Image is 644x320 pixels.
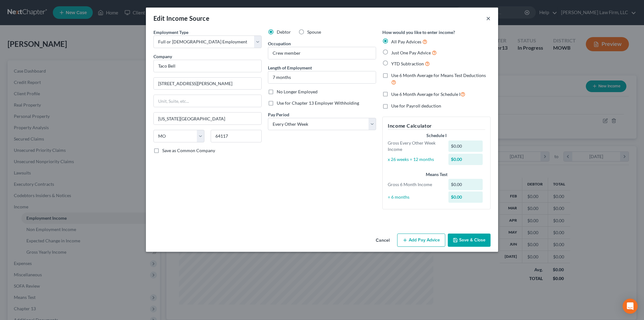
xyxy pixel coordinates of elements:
div: x 26 weeks ÷ 12 months [385,156,445,163]
button: Add Pay Advice [397,234,445,247]
label: Occupation [268,40,291,47]
span: Use for Payroll deduction [391,103,441,108]
div: Gross Every Other Week Income [385,140,445,152]
label: Length of Employment [268,64,312,71]
input: ex: 2 years [268,71,376,83]
span: Spouse [307,29,321,35]
span: Use 6 Month Average for Means Test Deductions [391,73,486,78]
span: All Pay Advices [391,39,421,44]
input: Enter address... [154,78,261,90]
div: ÷ 6 months [385,194,445,200]
span: No Longer Employed [277,89,318,94]
div: Means Test [388,171,485,178]
div: Gross 6 Month Income [385,181,445,188]
button: Cancel [371,234,395,247]
span: YTD Subtraction [391,61,424,66]
span: Debtor [277,29,291,35]
div: $0.00 [448,154,483,165]
span: Company [153,54,172,59]
span: Use 6 Month Average for Schedule I [391,91,460,97]
span: Just One Pay Advice [391,50,431,55]
span: Use for Chapter 13 Employer Withholding [277,100,359,106]
div: $0.00 [448,191,483,203]
input: -- [268,47,376,59]
input: Search company by name... [153,60,262,72]
span: Employment Type [153,30,188,35]
input: Enter city... [154,113,261,124]
span: Pay Period [268,112,289,117]
label: How would you like to enter income? [382,29,455,36]
input: Unit, Suite, etc... [154,95,261,107]
button: Save & Close [448,234,491,247]
div: $0.00 [448,179,483,190]
input: Enter zip... [211,130,262,142]
div: Edit Income Source [153,14,209,23]
button: × [486,14,491,22]
div: $0.00 [448,141,483,152]
div: Open Intercom Messenger [623,299,638,314]
h5: Income Calculator [388,122,485,130]
span: Save as Common Company [162,148,215,153]
div: Schedule I [388,132,485,139]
